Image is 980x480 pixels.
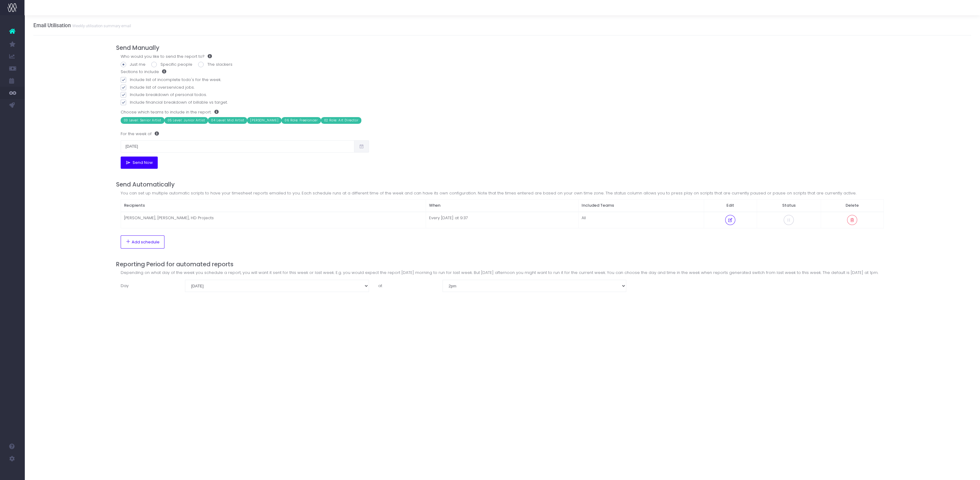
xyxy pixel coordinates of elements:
[121,235,164,248] button: Add schedule
[121,99,884,105] label: Include financial breakdown of billable vs target.
[579,199,704,212] th: Included Teams
[821,199,884,212] th: Delete
[131,160,153,165] span: Send Now
[281,117,321,124] span: 06 Role: Freelancer
[426,212,579,228] td: Every [DATE] at 9:37
[579,212,704,228] td: All
[321,117,362,124] span: 02 Role: Art Director
[121,92,884,98] label: Include breakdown of personal todos.
[121,128,159,140] label: For the week of
[121,157,158,169] button: Send Now
[116,261,888,268] h4: Reporting Period for automated reports
[757,199,821,212] th: Status
[121,61,145,68] label: Just me
[121,54,212,60] label: Who would you like to send the report to?
[71,22,131,28] small: Weekly utilisation summary email
[374,280,438,292] label: at
[121,212,426,228] td: [PERSON_NAME], [PERSON_NAME], HD Projects
[121,69,166,75] label: Sections to include
[704,199,757,212] th: Edit
[8,468,17,477] img: images/default_profile_image.png
[121,270,884,276] div: Depending on what day of the week you schedule a report, you will want it sent for this week or l...
[116,280,180,292] label: Day
[164,117,208,124] span: 05 Level: Junior Artist
[208,117,247,124] span: 04 Level: Mid Artist
[151,61,192,68] label: Specific people
[116,181,888,188] h4: Send Automatically
[198,61,232,68] label: The slackers
[132,240,160,245] span: Add schedule
[121,109,219,115] label: Choose which teams to include in the report.
[121,117,164,124] span: 03 Level: Senior Artist
[121,199,426,212] th: Recipients
[121,77,884,83] label: Include list of incomplete todo's for the week.
[121,84,884,90] label: Include list of overserviced jobs.
[121,140,354,153] input: Select date
[116,44,888,51] h4: Send Manually
[33,22,131,28] h3: Email Utilisation
[247,117,281,124] span: [PERSON_NAME]
[426,199,579,212] th: When
[121,190,884,196] div: You can set up multiple automatic scripts to have your timesheet reports emailed to you. Each sch...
